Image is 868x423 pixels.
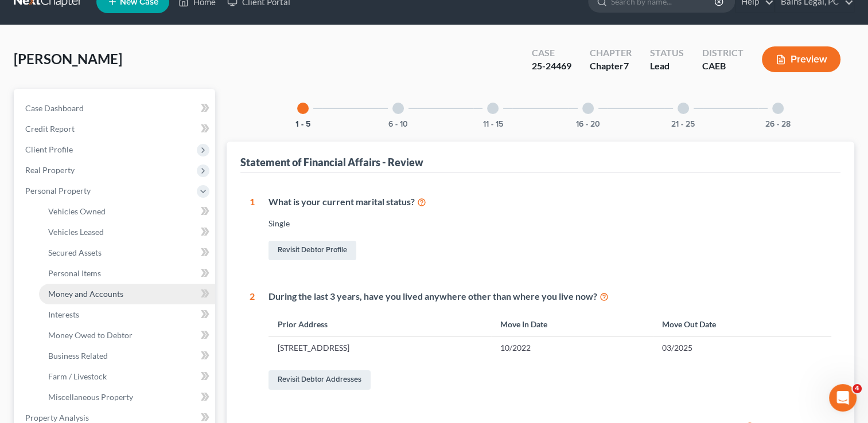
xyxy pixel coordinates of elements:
[576,120,600,128] button: 16 - 20
[532,60,571,73] div: 25-24469
[765,120,791,128] button: 26 - 28
[268,337,491,359] td: [STREET_ADDRESS]
[39,366,215,387] a: Farm / Livestock
[653,312,831,336] th: Move Out Date
[268,218,831,229] div: Single
[295,120,311,128] button: 1 - 5
[491,312,653,336] th: Move In Date
[39,304,215,325] a: Interests
[762,46,840,72] button: Preview
[268,290,831,303] div: During the last 3 years, have you lived anywhere other than where you live now?
[48,206,106,216] span: Vehicles Owned
[624,60,629,71] span: 7
[16,119,215,139] a: Credit Report
[268,241,356,260] a: Revisit Debtor Profile
[829,384,857,412] iframe: Intercom live chat
[25,186,91,195] span: Personal Property
[16,98,215,119] a: Case Dashboard
[48,351,108,361] span: Business Related
[48,392,133,402] span: Miscellaneous Property
[25,103,84,113] span: Case Dashboard
[491,337,653,359] td: 10/2022
[48,371,107,381] span: Farm / Livestock
[48,310,79,319] span: Interests
[590,60,632,73] div: Chapter
[702,60,744,73] div: CAEB
[268,312,491,336] th: Prior Address
[25,144,73,154] span: Client Profile
[532,46,571,60] div: Case
[39,387,215,408] a: Miscellaneous Property
[268,370,371,390] a: Revisit Debtor Addresses
[48,268,101,278] span: Personal Items
[39,242,215,263] a: Secured Assets
[250,195,255,263] div: 1
[48,330,133,340] span: Money Owed to Debtor
[590,46,632,60] div: Chapter
[25,413,89,422] span: Property Analysis
[39,284,215,304] a: Money and Accounts
[853,384,862,393] span: 4
[702,46,744,60] div: District
[268,195,831,209] div: What is your current marital status?
[39,325,215,346] a: Money Owed to Debtor
[671,120,695,128] button: 21 - 25
[650,46,684,60] div: Status
[48,248,102,257] span: Secured Assets
[650,60,684,73] div: Lead
[240,155,423,169] div: Statement of Financial Affairs - Review
[48,227,104,237] span: Vehicles Leased
[653,337,831,359] td: 03/2025
[48,289,123,299] span: Money and Accounts
[39,346,215,366] a: Business Related
[483,120,503,128] button: 11 - 15
[25,165,75,175] span: Real Property
[388,120,408,128] button: 6 - 10
[39,222,215,242] a: Vehicles Leased
[39,263,215,284] a: Personal Items
[39,201,215,222] a: Vehicles Owned
[14,50,122,67] span: [PERSON_NAME]
[250,290,255,392] div: 2
[25,124,75,134] span: Credit Report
